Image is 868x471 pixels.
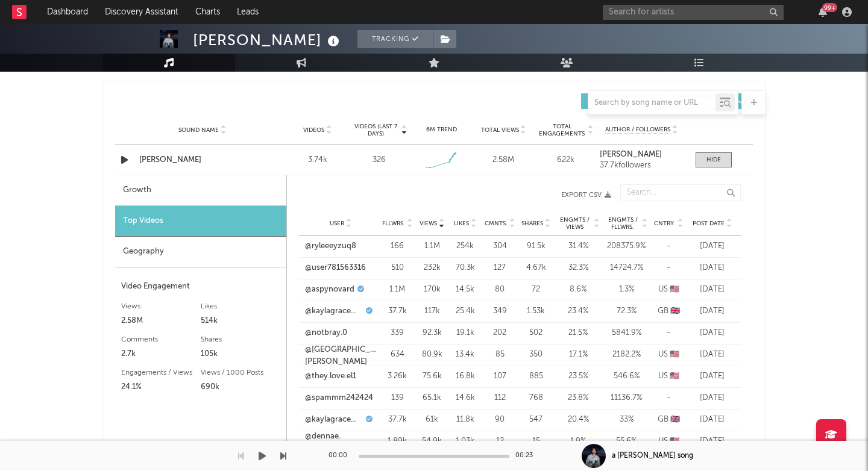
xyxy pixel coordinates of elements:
[382,305,412,317] div: 37.7k
[382,370,412,382] div: 3.26k
[289,154,345,166] div: 3.74k
[451,240,479,252] div: 254k
[418,349,445,361] div: 80.9k
[451,435,479,448] div: 1.03k
[382,262,412,274] div: 510
[690,370,735,382] div: [DATE]
[485,414,515,426] div: 90
[521,305,551,317] div: 1.53k
[690,349,735,361] div: [DATE]
[485,370,515,382] div: 107
[305,262,366,274] a: @user781563316
[605,216,640,231] span: Engmts / Fllwrs.
[305,370,356,382] a: @they.love.el1
[201,314,280,328] div: 514k
[382,392,412,404] div: 139
[451,284,479,296] div: 14.5k
[670,307,680,315] span: 🇬🇧
[690,305,735,317] div: [DATE]
[418,414,445,426] div: 61k
[670,372,679,380] span: 🇺🇸
[485,262,515,274] div: 127
[557,240,599,252] div: 31.4 %
[653,370,684,382] div: US
[357,30,433,48] button: Tracking
[418,240,445,252] div: 1.1M
[653,327,684,339] div: -
[201,366,280,380] div: Views / 1000 Posts
[600,151,662,158] strong: [PERSON_NAME]
[588,98,715,108] input: Search by song name or URL
[600,151,684,159] a: [PERSON_NAME]
[690,392,735,404] div: [DATE]
[454,220,469,227] span: Likes
[485,284,515,296] div: 80
[822,3,837,12] div: 99 +
[420,220,437,227] span: Views
[690,284,735,296] div: [DATE]
[418,392,445,404] div: 65.1k
[178,126,219,134] span: Sound Name
[653,262,684,274] div: -
[121,314,201,328] div: 2.58M
[382,327,412,339] div: 339
[115,237,286,267] div: Geography
[418,327,445,339] div: 92.3k
[521,392,551,404] div: 768
[481,126,519,134] span: Total Views
[557,216,592,231] span: Engmts / Views
[605,305,647,317] div: 72.3 %
[557,327,599,339] div: 21.5 %
[476,154,532,166] div: 2.58M
[819,7,827,17] button: 99+
[451,349,479,361] div: 13.4k
[557,305,599,317] div: 23.4 %
[515,449,539,463] div: 00:23
[311,192,611,199] button: Export CSV
[521,262,551,274] div: 4.67k
[305,392,373,404] a: @spammm242424
[690,240,735,252] div: [DATE]
[418,435,445,448] div: 54.9k
[201,332,280,347] div: Shares
[521,220,543,227] span: Shares
[121,299,201,314] div: Views
[538,154,594,166] div: 622k
[605,126,670,134] span: Author / Followers
[620,184,741,201] input: Search...
[485,349,515,361] div: 85
[690,414,735,426] div: [DATE]
[485,220,508,227] span: Cmnts.
[382,220,405,227] span: Fllwrs.
[557,262,599,274] div: 32.3 %
[451,327,479,339] div: 19.1k
[653,284,684,296] div: US
[557,435,599,448] div: 1.9 %
[382,435,412,448] div: 1.89k
[329,449,353,463] div: 00:00
[485,435,515,448] div: 12
[521,349,551,361] div: 350
[121,366,201,380] div: Engagements / Views
[521,284,551,296] div: 72
[521,370,551,382] div: 885
[557,392,599,404] div: 23.8 %
[201,347,280,361] div: 105k
[139,154,265,166] a: [PERSON_NAME]
[485,327,515,339] div: 202
[305,305,363,317] a: @kaylagracemusic
[305,431,376,454] a: @dennae.[PERSON_NAME]
[605,370,647,382] div: 546.6 %
[653,392,684,404] div: -
[690,435,735,448] div: [DATE]
[605,349,647,361] div: 2182.2 %
[521,240,551,252] div: 91.5k
[305,414,363,426] a: @kaylagracemusic
[305,284,354,296] a: @aspynovard
[600,161,684,170] div: 37.7k followers
[690,262,735,274] div: [DATE]
[612,451,693,461] div: a [PERSON_NAME] song
[605,435,647,448] div: 55.6 %
[653,305,684,317] div: GB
